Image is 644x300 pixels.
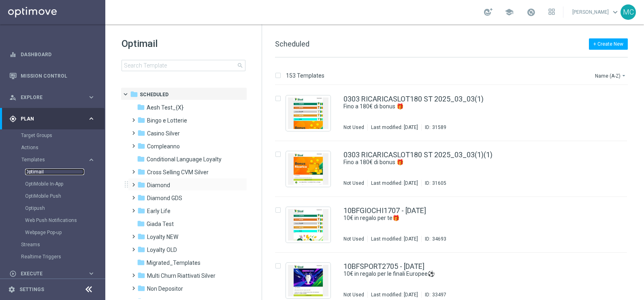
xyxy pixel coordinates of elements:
button: Mission Control [9,73,96,79]
div: OptiMobile Push [25,190,104,202]
div: Mission Control [9,65,95,87]
a: 10BFGIOCHI1707 - [DATE] [343,207,426,214]
span: keyboard_arrow_down [611,8,620,17]
div: Not Used [343,236,364,242]
i: folder [137,245,145,254]
a: Settings [19,287,44,292]
img: 31605.jpeg [288,153,328,185]
a: [PERSON_NAME]keyboard_arrow_down [571,6,621,18]
span: search [237,62,243,69]
span: Explore [21,95,87,100]
p: 153 Templates [286,72,324,79]
i: folder [137,207,145,215]
span: Bingo e Lotterie [147,117,187,124]
a: Actions [21,144,84,151]
div: Fino a 180€ di bonus 🎁​ [343,103,593,110]
a: Web Push Notifications [25,217,84,224]
i: folder [137,129,145,137]
div: Webpage Pop-up [25,226,104,239]
i: folder [137,142,145,150]
div: 34693 [432,236,446,242]
span: Diamond [147,182,170,189]
div: Not Used [343,180,364,186]
i: person_search [9,94,17,101]
div: Plan [9,115,87,123]
button: equalizer Dashboard [9,51,96,58]
div: 31605 [432,180,446,186]
div: 31589 [432,124,446,131]
button: play_circle_outline Execute keyboard_arrow_right [9,270,96,277]
span: Casino Silver [147,130,180,137]
i: arrow_drop_down [621,72,627,79]
div: Not Used [343,292,364,298]
span: Non Depositor [147,285,183,292]
span: Loyalty NEW [147,233,178,241]
i: settings [8,286,15,293]
i: folder [137,103,145,111]
button: gps_fixed Plan keyboard_arrow_right [9,116,96,122]
span: school [505,8,514,17]
div: Templates [21,157,87,162]
div: ID: [421,180,446,186]
a: 0303 RICARICASLOT180 ST 2025_03_03(1)(1) [343,151,493,158]
i: keyboard_arrow_right [87,93,95,101]
div: Press SPACE to select this row. [267,197,642,253]
div: OptiMobile In-App [25,178,104,190]
div: Last modified: [DATE] [368,180,421,186]
span: Scheduled [140,91,168,98]
h1: Optimail [122,37,245,50]
div: MC [621,4,636,20]
i: folder [137,116,145,124]
div: Streams [21,239,104,251]
a: Fino a 180€ di bonus 🎁​ [343,158,574,166]
div: Last modified: [DATE] [368,292,421,298]
img: 31589.jpeg [288,97,328,129]
div: Dashboard [9,44,95,65]
span: Execute [21,271,87,276]
i: folder [130,90,138,98]
div: Target Groups [21,129,104,142]
span: Early Life [147,207,171,215]
div: Templates keyboard_arrow_right [21,156,96,163]
a: 10€ in regalo per le finali Europee⚽ [343,270,574,278]
span: Compleanno [147,143,180,150]
img: 34693.jpeg [288,209,328,241]
div: Optimail [25,166,104,178]
i: keyboard_arrow_right [87,156,95,164]
div: Last modified: [DATE] [368,236,421,242]
span: Conditional Language Loyalty [147,156,222,163]
a: Target Groups [21,132,84,139]
div: ID: [421,124,446,131]
i: folder [137,181,145,189]
span: Cross Selling CVM Silver [147,169,209,176]
i: equalizer [9,51,17,58]
i: gps_fixed [9,115,17,123]
input: Search Template [122,60,245,71]
i: folder [137,220,145,228]
a: OptiMobile Push [25,193,84,199]
img: 33497.jpeg [288,265,328,296]
i: keyboard_arrow_right [87,115,95,123]
a: Optimail [25,169,84,175]
span: Multi Churn Riattivati Silver [147,272,215,279]
i: folder [137,168,145,176]
a: 10€ in regalo per te🎁 [343,214,574,222]
a: Webpage Pop-up [25,229,84,236]
div: Fino a 180€ di bonus 🎁​ [343,158,593,166]
div: 10€ in regalo per te🎁 [343,214,593,222]
a: OptiMobile In-App [25,181,84,187]
div: Press SPACE to select this row. [267,141,642,197]
i: folder [137,258,145,266]
a: Dashboard [21,44,95,65]
span: Templates [21,157,79,162]
div: Not Used [343,124,364,131]
span: Giada Test [147,220,174,228]
div: ID: [421,292,446,298]
i: keyboard_arrow_right [87,270,95,277]
div: 10€ in regalo per le finali Europee⚽ [343,270,593,278]
span: Migrated_Templates [147,259,200,266]
div: Web Push Notifications [25,214,104,226]
span: Diamond GDS [147,194,182,202]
